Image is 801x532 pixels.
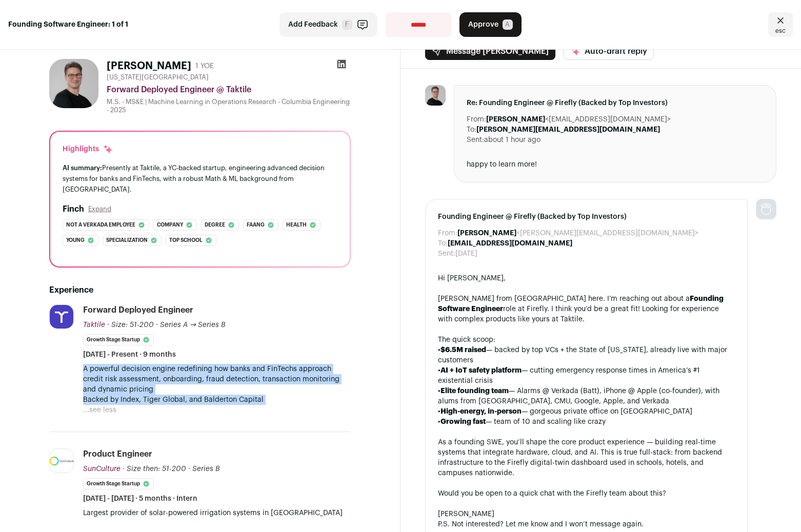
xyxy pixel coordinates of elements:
h2: Experience [49,284,351,296]
span: Health [286,220,307,230]
div: happy to learn more! [467,159,764,170]
div: • — gorgeous private office on [GEOGRAPHIC_DATA] [438,406,735,417]
p: Backed by Index, Tiger Global, and Balderton Capital [83,395,351,405]
span: Young [66,235,85,245]
img: 71721df2b4f876b25834f08fcddfdb48dcd9552c1a94fb01d7f7525803d045fa.png [50,305,73,329]
dd: [DATE] [455,249,477,259]
img: 278596f1167f76349010aaec69be87b4aff8d8d7a3ac78ca4ce273fc2d2b8c91.jpg [425,85,446,106]
div: Hi [PERSON_NAME], [438,273,735,283]
div: • — backed by top VCs + the State of [US_STATE], already live with major customers [438,345,735,365]
div: Presently at Taktile, a YC-backed startup, engineering advanced decision systems for banks and Fi... [63,162,337,195]
span: [DATE] - [DATE] · 5 months · Intern [83,494,197,504]
div: The quick scoop: [438,335,735,345]
button: Auto-draft reply [564,43,654,60]
a: Close [768,12,793,37]
div: Product Engineer [83,448,152,460]
span: A [503,19,513,30]
dt: Sent: [438,249,455,259]
span: Degree [205,220,225,230]
dt: To: [438,238,448,249]
button: Approve A [459,12,522,37]
img: 4d45a42a1e9c23561d57608961a928bec9ea23c8cf297a102a6fcc8ed1eda4e0.png [50,457,73,465]
b: [PERSON_NAME][EMAIL_ADDRESS][DOMAIN_NAME] [476,126,660,133]
dt: From: [467,114,486,125]
button: Expand [88,205,111,213]
div: Forward Deployed Engineer @ Taktile [107,84,351,96]
strong: AI + IoT safety platform [440,367,522,374]
span: [DATE] - Present · 9 months [83,350,176,360]
strong: $6.5M raised [440,346,486,354]
span: Top school [169,235,203,245]
dt: From: [438,228,457,238]
div: P.S. Not interested? Let me know and I won’t message again. [438,519,735,529]
span: · Size: 51-200 [107,321,154,329]
span: AI summary: [63,165,102,171]
p: Largest provider of solar-powered irrigation systems in [GEOGRAPHIC_DATA] [83,508,351,518]
p: A powerful decision engine redefining how banks and FinTechs approach credit risk assessment, onb... [83,364,351,395]
div: • — Alarms @ Verkada (Batt), iPhone @ Apple (co-founder), with alums from [GEOGRAPHIC_DATA], CMU,... [438,386,735,406]
button: Message [PERSON_NAME] [425,43,555,60]
span: Add Feedback [288,19,338,30]
span: Taktile [83,321,105,329]
dd: <[PERSON_NAME][EMAIL_ADDRESS][DOMAIN_NAME]> [457,228,698,238]
span: Approve [468,19,498,30]
div: M.S. - MS&E | Machine Learning in Operations Research - Columbia Engineering - 2025 [107,98,351,114]
div: As a founding SWE, you’ll shape the core product experience — building real-time systems that int... [438,437,735,478]
span: SunCulture [83,465,121,473]
span: · [188,464,190,474]
strong: High-energy, in-person [440,408,522,415]
dd: <[EMAIL_ADDRESS][DOMAIN_NAME]> [486,114,671,125]
div: • — cutting emergency response times in America’s #1 existential crisis [438,365,735,386]
strong: Founding Software Engineer: 1 of 1 [8,19,128,30]
span: · Size then: 51-200 [123,465,186,473]
div: Highlights [63,144,113,154]
div: • — team of 10 and scaling like crazy [438,417,735,427]
img: 278596f1167f76349010aaec69be87b4aff8d8d7a3ac78ca4ce273fc2d2b8c91.jpg [49,59,98,108]
img: nopic.png [756,199,776,219]
h1: [PERSON_NAME] [107,59,191,73]
div: [PERSON_NAME] from [GEOGRAPHIC_DATA] here. I’m reaching out about a role at Firefly. I think you’... [438,294,735,324]
div: [PERSON_NAME] [438,509,735,519]
b: [EMAIL_ADDRESS][DOMAIN_NAME] [448,240,572,247]
button: Add Feedback F [279,12,377,37]
li: Growth Stage Startup [83,334,154,345]
span: Faang [247,220,265,230]
span: [US_STATE][GEOGRAPHIC_DATA] [107,73,209,81]
span: F [342,19,352,30]
span: Not a verkada employee [66,220,135,230]
span: esc [775,27,786,35]
dt: Sent: [467,135,484,145]
strong: Growing fast [440,418,486,425]
b: [PERSON_NAME] [457,230,516,237]
span: · [156,320,158,330]
b: [PERSON_NAME] [486,116,545,123]
span: Series B [192,465,220,473]
button: ...see less [83,405,116,415]
span: Series A → Series B [160,321,226,329]
span: Re: Founding Engineer @ Firefly (Backed by Top Investors) [467,98,764,108]
span: Specialization [106,235,148,245]
div: 1 YOE [195,61,214,71]
li: Growth Stage Startup [83,478,154,489]
span: Company [157,220,183,230]
h2: Finch [63,203,84,215]
div: Forward Deployed Engineer [83,304,193,316]
span: Founding Engineer @ Firefly (Backed by Top Investors) [438,212,735,222]
dd: about 1 hour ago [484,135,540,145]
strong: Elite founding team [440,387,509,395]
dt: To: [467,125,476,135]
div: Would you be open to a quick chat with the Firefly team about this? [438,488,735,499]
